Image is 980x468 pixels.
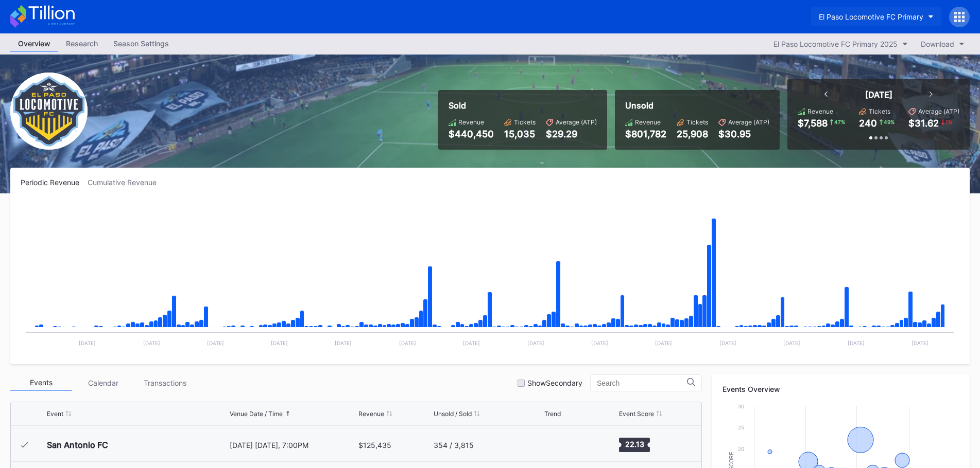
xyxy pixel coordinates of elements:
[819,12,923,21] div: El Paso Locomotive FC Primary
[134,375,196,391] div: Transactions
[738,446,744,452] text: 20
[207,340,224,346] text: [DATE]
[859,118,877,129] div: 240
[58,36,106,52] a: Research
[686,118,708,126] div: Tickets
[504,129,536,139] div: 15,035
[625,100,769,111] div: Unsold
[883,118,896,126] div: 49 %
[449,100,597,111] div: Sold
[921,40,954,48] div: Download
[458,118,484,126] div: Revenue
[635,118,661,126] div: Revenue
[544,432,575,458] svg: Chart title
[807,107,833,115] div: Revenue
[597,379,687,387] input: Search
[546,129,597,139] div: $29.29
[738,424,744,430] text: 25
[10,36,58,52] a: Overview
[811,7,941,26] button: El Paso Locomotive FC Primary
[358,410,384,418] div: Revenue
[21,178,88,187] div: Periodic Revenue
[434,441,474,449] div: 354 / 3,815
[10,73,88,150] img: El_Paso_Locomotive_FC.png
[738,403,744,409] text: 30
[10,375,72,391] div: Events
[908,118,939,129] div: $31.62
[79,340,96,346] text: [DATE]
[798,118,828,129] div: $7,588
[773,40,898,48] div: El Paso Locomotive FC Primary 2025
[718,129,769,139] div: $30.95
[944,118,953,126] div: 1 %
[230,441,356,449] div: [DATE] [DATE], 7:00PM
[728,118,769,126] div: Average (ATP)
[21,200,959,354] svg: Chart title
[655,340,672,346] text: [DATE]
[58,36,106,51] div: Research
[916,37,970,51] button: Download
[88,178,165,187] div: Cumulative Revenue
[625,440,644,448] text: 22.13
[358,441,391,449] div: $125,435
[271,340,288,346] text: [DATE]
[47,440,108,450] div: San Antonio FC
[47,410,63,418] div: Event
[783,340,800,346] text: [DATE]
[848,340,865,346] text: [DATE]
[434,410,472,418] div: Unsold / Sold
[143,340,160,346] text: [DATE]
[106,36,177,51] div: Season Settings
[556,118,597,126] div: Average (ATP)
[719,340,736,346] text: [DATE]
[514,118,536,126] div: Tickets
[619,410,654,418] div: Event Score
[449,129,494,139] div: $440,450
[723,385,959,393] div: Events Overview
[677,129,708,139] div: 25,908
[544,410,561,418] div: Trend
[918,107,959,115] div: Average (ATP)
[335,340,352,346] text: [DATE]
[768,37,913,51] button: El Paso Locomotive FC Primary 2025
[463,340,480,346] text: [DATE]
[106,36,177,52] a: Season Settings
[399,340,416,346] text: [DATE]
[833,118,846,126] div: 47 %
[869,107,890,115] div: Tickets
[527,379,582,387] div: Show Secondary
[72,375,134,391] div: Calendar
[591,340,608,346] text: [DATE]
[625,129,666,139] div: $801,782
[527,340,544,346] text: [DATE]
[230,410,283,418] div: Venue Date / Time
[865,89,892,100] div: [DATE]
[912,340,929,346] text: [DATE]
